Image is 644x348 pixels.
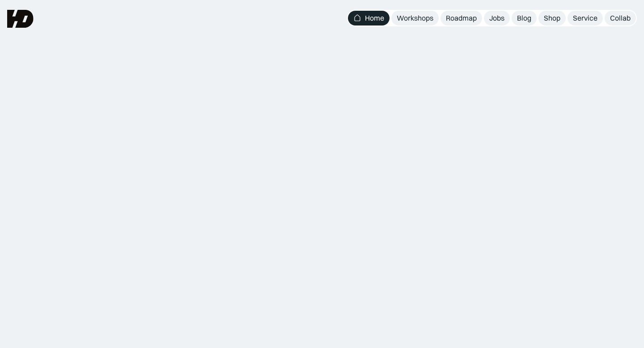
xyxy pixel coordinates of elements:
div: Collab [610,13,631,23]
div: Service [573,13,597,23]
div: Workshops [397,13,433,23]
div: Jobs [489,13,504,23]
a: Blog [512,11,537,25]
a: Home [348,11,390,25]
div: Blog [517,13,531,23]
div: Shop [544,13,560,23]
div: Roadmap [446,13,477,23]
div: Home [365,13,384,23]
a: Service [568,11,603,25]
a: Shop [538,11,566,25]
a: Roadmap [441,11,482,25]
a: Workshops [391,11,439,25]
a: Collab [605,11,636,25]
a: Jobs [484,11,510,25]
